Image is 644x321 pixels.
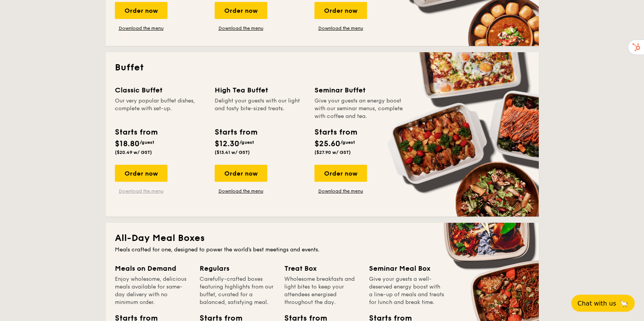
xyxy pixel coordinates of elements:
div: Treat Box [284,263,360,274]
button: Chat with us🦙 [571,295,635,312]
div: Order now [115,165,167,182]
span: 🦙 [619,299,629,308]
div: Order now [314,165,367,182]
div: Starts from [115,126,157,138]
span: Chat with us [577,300,616,307]
div: Classic Buffet [115,85,205,96]
div: Give your guests an energy boost with our seminar menus, complete with coffee and tea. [314,97,405,120]
span: /guest [340,140,355,145]
div: Meals crafted for one, designed to power the world's best meetings and events. [115,246,530,254]
div: Regulars [200,263,275,274]
a: Download the menu [115,188,167,194]
div: Enjoy wholesome, delicious meals available for same-day delivery with no minimum order. [115,275,190,306]
a: Download the menu [115,25,167,31]
h2: All-Day Meal Boxes [115,232,530,244]
div: Carefully-crafted boxes featuring highlights from our buffet, curated for a balanced, satisfying ... [200,275,275,306]
div: Starts from [314,126,357,138]
div: Wholesome breakfasts and light bites to keep your attendees energised throughout the day. [284,275,360,306]
div: High Tea Buffet [215,85,305,96]
a: Download the menu [215,188,267,194]
span: $25.60 [314,139,340,149]
div: Delight your guests with our light and tasty bite-sized treats. [215,97,305,120]
div: Order now [215,165,267,182]
span: $18.80 [115,139,140,149]
div: Starts from [215,126,257,138]
div: Give your guests a well-deserved energy boost with a line-up of meals and treats for lunch and br... [369,275,444,306]
div: Our very popular buffet dishes, complete with set-up. [115,97,205,120]
a: Download the menu [314,188,367,194]
span: /guest [239,140,254,145]
span: $12.30 [215,139,239,149]
div: Seminar Meal Box [369,263,444,274]
div: Order now [115,2,167,19]
div: Meals on Demand [115,263,190,274]
span: /guest [140,140,154,145]
span: ($27.90 w/ GST) [314,150,351,155]
a: Download the menu [314,25,367,31]
div: Order now [215,2,267,19]
span: ($13.41 w/ GST) [215,150,250,155]
span: ($20.49 w/ GST) [115,150,152,155]
div: Seminar Buffet [314,85,405,96]
div: Order now [314,2,367,19]
a: Download the menu [215,25,267,31]
h2: Buffet [115,61,530,74]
